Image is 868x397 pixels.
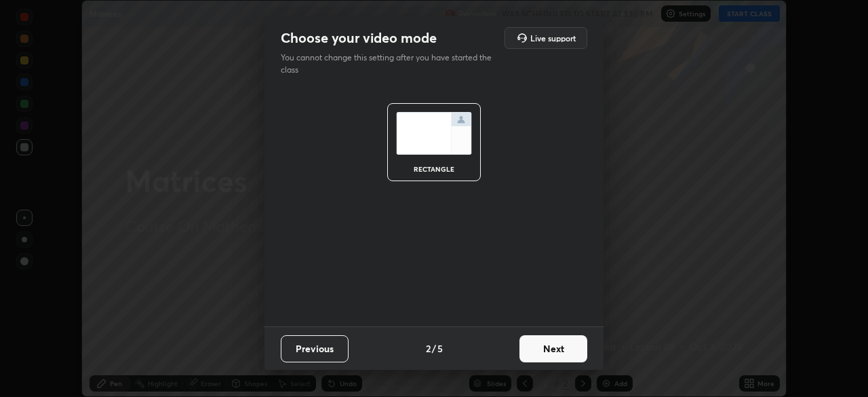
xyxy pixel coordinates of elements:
[530,34,576,42] h5: Live support
[281,52,500,76] p: You cannot change this setting after you have started the class
[407,166,461,172] div: rectangle
[519,335,587,362] button: Next
[281,335,349,362] button: Previous
[437,341,443,356] h4: 5
[396,112,472,155] img: normalScreenIcon.ae25ed63.svg
[281,29,437,47] h2: Choose your video mode
[432,341,436,356] h4: /
[426,341,431,356] h4: 2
